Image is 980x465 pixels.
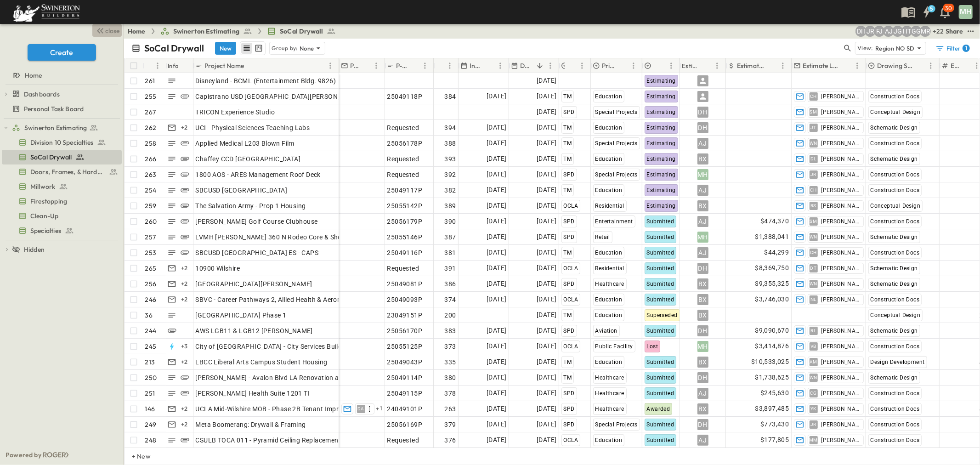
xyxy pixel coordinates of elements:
[564,109,575,115] span: SPD
[145,264,157,273] p: 265
[537,122,556,133] span: [DATE]
[566,61,577,71] button: Sort
[444,217,456,226] span: 390
[865,26,876,37] div: Joshua Russell (joshua.russell@swinerton.com)
[647,203,676,209] span: Estimating
[387,217,423,226] span: 25056179P
[932,42,973,55] button: Filter1
[145,279,157,289] p: 256
[595,171,638,178] span: Special Projects
[755,294,789,305] span: $3,746,030
[647,109,676,115] span: Estimating
[145,108,156,117] p: 267
[821,108,860,116] span: [PERSON_NAME]
[918,4,936,20] button: 5
[911,26,922,37] div: Gerrad Gerber (gerrad.gerber@swinerton.com)
[564,156,572,162] span: TM
[958,4,974,20] button: MH
[24,245,45,254] span: Hidden
[196,154,301,164] span: Chaffey CCD [GEOGRAPHIC_DATA]
[444,60,455,71] button: Menu
[487,185,506,195] span: [DATE]
[487,138,506,148] span: [DATE]
[852,60,863,71] button: Menu
[537,75,556,86] span: [DATE]
[145,154,157,164] p: 266
[30,138,93,147] span: Division 10 Specialties
[821,265,860,272] span: [PERSON_NAME]
[595,250,623,256] span: Education
[444,279,456,289] span: 386
[2,209,122,223] div: Clean-Uptest
[179,278,190,289] div: + 2
[147,61,157,71] button: Sort
[930,5,933,12] h6: 5
[30,167,105,176] span: Doors, Frames, & Hardware
[537,216,556,227] span: [DATE]
[537,200,556,211] span: [DATE]
[196,108,275,117] span: TRICON Experience Studio
[755,232,789,242] span: $1,388,041
[204,61,244,70] p: Project Name
[871,250,920,256] span: Construction Docs
[666,60,677,71] button: Menu
[697,216,708,227] div: AJ
[145,170,157,179] p: 263
[2,102,120,115] a: Personal Task Board
[767,61,777,71] button: Sort
[25,71,42,80] span: Home
[470,61,483,70] p: Invite Date
[803,61,840,70] p: Estimate Lead
[595,203,624,209] span: Residential
[647,281,674,287] span: Submitted
[487,247,506,258] span: [DATE]
[196,76,336,85] span: Disneyland - BCML (Entertainment Bldg. 9826)
[537,278,556,289] span: [DATE]
[933,27,942,36] p: + 22
[647,125,676,131] span: Estimating
[821,93,860,100] span: [PERSON_NAME]
[712,60,723,71] button: Menu
[128,27,341,36] nav: breadcrumbs
[2,69,120,82] a: Home
[196,279,312,289] span: [GEOGRAPHIC_DATA][PERSON_NAME]
[444,139,456,148] span: 388
[24,123,87,132] span: Swinerton Estimating
[196,170,321,179] span: 1800 AOS - ARES Management Roof Deck
[647,140,676,147] span: Estimating
[564,265,578,272] span: OCLA
[656,61,666,71] button: Sort
[196,186,288,195] span: SBCUSD [GEOGRAPHIC_DATA]
[810,143,817,143] span: WN
[128,27,146,36] a: Home
[537,91,556,102] span: [DATE]
[12,88,120,101] a: Dashboards
[653,61,654,70] p: Estimate Status
[810,252,817,253] span: CH
[777,60,788,71] button: Menu
[871,203,921,209] span: Conceptual Design
[537,153,556,164] span: [DATE]
[325,60,336,71] button: Menu
[2,135,122,150] div: Division 10 Specialtiestest
[444,248,456,257] span: 381
[965,26,976,37] button: test
[495,60,506,71] button: Menu
[145,201,157,210] p: 259
[272,44,298,53] p: Group by:
[810,221,817,221] span: SM
[737,61,765,70] p: Estimate Amount
[179,263,190,274] div: + 2
[2,180,120,193] a: Millwork
[387,139,423,148] span: 25056178P
[595,140,638,147] span: Special Projects
[537,247,556,258] span: [DATE]
[143,58,166,73] div: #
[810,205,816,206] span: RS
[537,294,556,305] span: [DATE]
[350,61,359,70] p: PM
[961,61,971,71] button: Sort
[821,187,860,194] span: [PERSON_NAME]
[537,232,556,242] span: [DATE]
[160,27,252,36] a: Swinerton Estimating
